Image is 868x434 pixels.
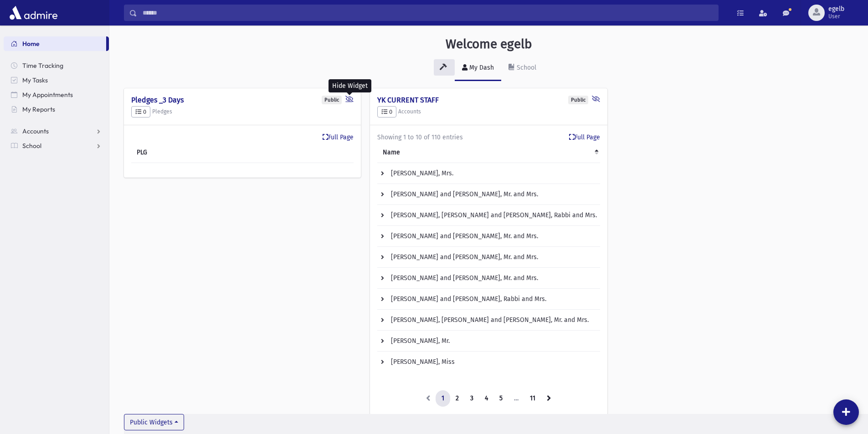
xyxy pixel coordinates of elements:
a: 1 [436,390,450,407]
div: Public [568,96,588,104]
div: My Dash [467,64,494,71]
a: Accounts [4,124,109,138]
a: 4 [479,390,494,407]
a: Full Page [323,133,354,142]
td: [PERSON_NAME], [PERSON_NAME] and [PERSON_NAME], Mr. and Mrs. [377,310,602,331]
td: [PERSON_NAME] and [PERSON_NAME], Mr. and Mrs. [377,268,602,289]
div: School [515,64,536,71]
div: Public [322,96,342,104]
th: PLG [131,142,204,163]
a: 11 [524,390,541,407]
a: 2 [450,390,465,407]
span: User [828,13,844,20]
span: My Appointments [22,91,73,99]
h4: YK CURRENT STAFF [377,96,600,104]
span: My Reports [22,105,55,113]
span: 0 [381,108,392,115]
h5: Accounts [377,106,600,118]
span: School [22,142,41,150]
td: [PERSON_NAME] and [PERSON_NAME], Mr. and Mrs. [377,184,602,205]
td: [PERSON_NAME], [PERSON_NAME] and [PERSON_NAME], Rabbi and Mrs. [377,205,602,226]
div: Hide Widget [329,79,371,92]
span: egelb [828,5,844,13]
a: Time Tracking [4,58,109,73]
a: School [501,56,544,81]
td: [PERSON_NAME], Mrs. [377,163,602,184]
span: Home [22,40,40,48]
button: 0 [377,106,396,118]
a: My Tasks [4,73,109,87]
h3: Welcome egelb [446,36,532,52]
td: [PERSON_NAME] and [PERSON_NAME], Mr. and Mrs. [377,247,602,268]
input: Search [137,5,718,21]
h4: Pledges _3 Days [131,96,354,104]
a: My Appointments [4,87,109,102]
span: My Tasks [22,76,48,84]
button: 0 [131,106,150,118]
a: My Dash [455,56,501,81]
th: Name [377,142,602,163]
a: My Reports [4,102,109,117]
td: [PERSON_NAME] and [PERSON_NAME], Rabbi and Mrs. [377,289,602,310]
a: 3 [464,390,479,407]
td: [PERSON_NAME] and [PERSON_NAME], Mr. and Mrs. [377,226,602,247]
a: Home [4,36,106,51]
td: [PERSON_NAME], Miss [377,352,602,373]
div: Showing 1 to 10 of 110 entries [377,133,600,142]
td: [PERSON_NAME], Mr. [377,331,602,352]
a: Full Page [569,133,600,142]
img: AdmirePro [7,4,60,22]
span: Time Tracking [22,61,63,70]
h5: Pledges [131,106,354,118]
a: 5 [493,390,508,407]
button: Public Widgets [124,414,184,430]
span: 0 [135,108,146,115]
a: School [4,138,109,153]
span: Accounts [22,127,49,135]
